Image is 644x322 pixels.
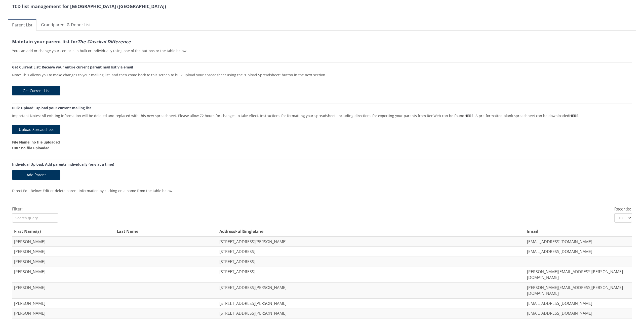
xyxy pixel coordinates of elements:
td: [EMAIL_ADDRESS][DOMAIN_NAME] [525,237,628,247]
td: [PERSON_NAME][EMAIL_ADDRESS][PERSON_NAME][DOMAIN_NAME] [525,267,628,283]
td: [PERSON_NAME][EMAIL_ADDRESS][PERSON_NAME][DOMAIN_NAME] [525,282,628,298]
span: Last Name [117,229,138,234]
label: Records: [614,206,631,212]
td: [STREET_ADDRESS][PERSON_NAME] [217,237,525,247]
strong: URL: no file uploaded [12,146,50,150]
strong: Bulk Upload: Upload your current mailing list [12,105,91,110]
a: Parent List [8,19,36,31]
strong: Individual Upload: Add parents individually (one at a time) [12,162,114,167]
td: [PERSON_NAME] [12,308,115,318]
strong: Maintain your parent list for [12,39,131,45]
a: Grandparent & Donor List [37,19,95,30]
td: [STREET_ADDRESS] [217,257,525,267]
td: [EMAIL_ADDRESS][DOMAIN_NAME] [525,308,628,318]
p: Direct Edit Below: Edit or delete parent information by clicking on a name from the table below. [12,185,632,193]
strong: Get Current List: Receive your entire current parent mail list via email [12,65,133,69]
td: [PERSON_NAME] [12,267,115,283]
span: AddressFullSingleLine [219,229,263,234]
button: Add Parent [12,170,60,180]
td: [EMAIL_ADDRESS][DOMAIN_NAME] [525,298,628,308]
td: [STREET_ADDRESS][PERSON_NAME] [217,298,525,308]
a: HERE [569,113,578,118]
input: Search query [12,213,58,223]
p: You can add or change your contacts in bulk or individually using one of the buttons or the table... [12,44,632,53]
p: Note: This allows you to make changes to your mailing list, and then come back to this screen to ... [12,69,632,78]
td: [PERSON_NAME] [12,247,115,257]
a: HERE [464,113,473,118]
td: [STREET_ADDRESS][PERSON_NAME] [217,308,525,318]
button: Upload Spreadsheet [12,125,60,134]
span: First Name(s) [14,229,41,234]
button: Get Current List [12,86,60,95]
td: [STREET_ADDRESS] [217,267,525,283]
h3: TCD list management for [GEOGRAPHIC_DATA] ([GEOGRAPHIC_DATA]) [12,4,644,9]
td: [PERSON_NAME] [12,237,115,247]
td: [PERSON_NAME] [12,257,115,267]
td: [PERSON_NAME] [12,298,115,308]
td: [STREET_ADDRESS][PERSON_NAME] [217,282,525,298]
strong: File Name: no file uploaded [12,140,60,145]
label: Filter: [12,206,23,212]
p: Important Notes: All existing information will be deleted and replaced with this new spreadsheet.... [12,110,632,118]
td: [PERSON_NAME] [12,282,115,298]
td: [EMAIL_ADDRESS][DOMAIN_NAME] [525,247,628,257]
td: [STREET_ADDRESS] [217,247,525,257]
em: The Classical Difference [77,39,131,45]
span: Email [527,229,538,234]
